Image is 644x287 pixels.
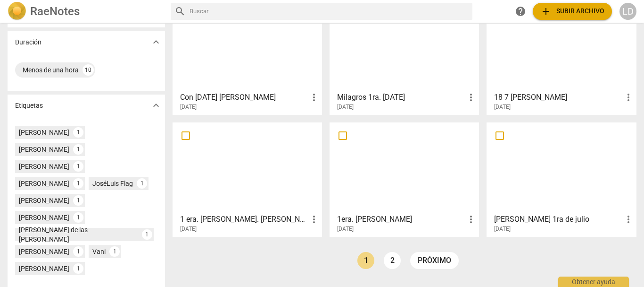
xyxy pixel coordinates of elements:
[73,127,83,138] div: 1
[180,92,308,103] h3: Con 1 Jul IVA Carabetta
[109,246,120,257] div: 1
[180,103,197,111] span: [DATE]
[337,103,354,111] span: [DATE]
[337,225,354,233] span: [DATE]
[176,4,319,111] a: Con [DATE] [PERSON_NAME][DATE]
[73,246,83,257] div: 1
[19,145,69,154] div: [PERSON_NAME]
[19,128,69,137] div: [PERSON_NAME]
[73,178,83,189] div: 1
[333,126,476,233] a: 1era. [PERSON_NAME][DATE]
[23,65,79,75] div: Menos de una hora
[623,92,634,103] span: more_vert
[8,2,163,21] a: LogoRaeNotes
[465,214,477,225] span: more_vert
[150,36,162,48] span: expand_more
[73,144,83,155] div: 1
[19,162,69,171] div: [PERSON_NAME]
[490,126,633,233] a: [PERSON_NAME] 1ra de julio[DATE]
[73,161,83,172] div: 1
[512,3,529,20] a: Obtener ayuda
[384,252,401,269] a: Page 2
[494,103,511,111] span: [DATE]
[73,263,83,274] div: 1
[619,3,636,20] button: LD
[19,179,69,188] div: [PERSON_NAME]
[8,2,26,21] img: Logo
[494,225,511,233] span: [DATE]
[180,214,308,225] h3: 1 era. Julio. Maria Mercedes Colia
[137,178,147,189] div: 1
[149,98,163,113] button: Mostrar más
[308,92,320,103] span: more_vert
[73,212,83,223] div: 1
[73,195,83,206] div: 1
[494,214,622,225] h3: Graciela Soraide 1ra de julio
[623,214,634,225] span: more_vert
[92,247,106,256] div: Vani
[490,4,633,111] a: 18 7 [PERSON_NAME][DATE]
[83,64,94,76] div: 10
[410,252,459,269] a: próximo
[540,6,552,17] span: add
[30,5,80,18] h2: RaeNotes
[337,214,465,225] h3: 1era. Julio Viviana
[15,37,41,47] p: Duración
[465,92,477,103] span: more_vert
[19,196,69,205] div: [PERSON_NAME]
[540,6,604,17] span: Subir archivo
[15,101,43,111] p: Etiquetas
[19,225,138,244] div: [PERSON_NAME] de las [PERSON_NAME]
[176,126,319,233] a: 1 era. [PERSON_NAME]. [PERSON_NAME][DATE]
[19,264,69,273] div: [PERSON_NAME]
[308,214,320,225] span: more_vert
[190,4,469,19] input: Buscar
[494,92,622,103] h3: 18 7 Sofi Pinasco
[337,92,465,103] h3: Milagros 1ra. julio 25
[19,213,69,222] div: [PERSON_NAME]
[357,252,374,269] a: Page 1 is your current page
[19,247,69,256] div: [PERSON_NAME]
[142,229,152,240] div: 1
[515,6,526,17] span: help
[149,35,163,49] button: Mostrar más
[558,277,629,287] div: Obtener ayuda
[150,100,162,111] span: expand_more
[333,4,476,111] a: Milagros 1ra. [DATE][DATE]
[174,6,186,17] span: search
[533,3,612,20] button: Subir
[180,225,197,233] span: [DATE]
[92,179,133,188] div: JoséLuis Flag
